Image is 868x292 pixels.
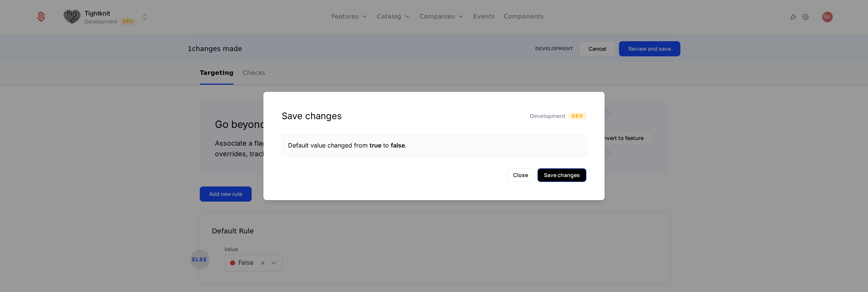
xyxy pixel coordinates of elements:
[391,141,405,149] span: false
[569,112,586,120] span: Dev
[288,141,580,150] div: Default value changed from to .
[537,168,586,182] button: Save changes
[530,112,566,120] span: Development
[507,168,534,182] button: Close
[282,110,342,122] div: Save changes
[370,141,381,149] span: true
